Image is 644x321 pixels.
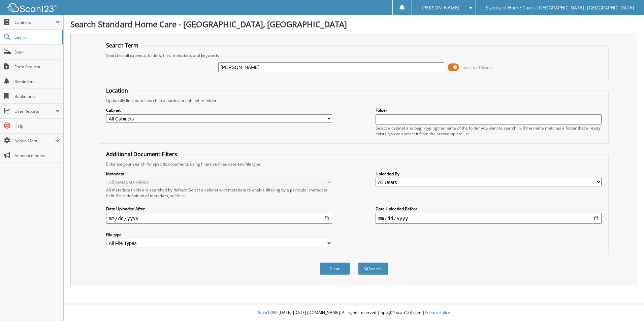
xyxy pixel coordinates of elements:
[106,171,332,177] label: Metadata
[103,87,131,94] legend: Location
[103,52,605,58] div: Searches all cabinets, folders, files, metadata, and keywords
[106,107,332,113] label: Cabinet
[14,79,60,84] span: Reminders
[14,20,55,25] span: Cabinets
[103,98,605,103] div: Optionally limit your search to a particular cabinet or folder
[358,262,388,275] button: Search
[14,49,60,55] span: Scan
[320,262,350,275] button: Clear
[106,206,332,212] label: Date Uploaded After
[376,213,602,224] input: end
[106,232,332,238] label: File type
[64,305,644,321] div: © [DATE]-[DATE] [DOMAIN_NAME]. All rights reserved | appg04-scan123-com |
[376,206,602,212] label: Date Uploaded Before
[7,3,57,12] img: scan123-logo-white.svg
[486,6,634,10] span: Standard Home Care - [GEOGRAPHIC_DATA], [GEOGRAPHIC_DATA]
[14,123,60,129] span: Help
[103,150,181,158] legend: Additional Document Filters
[425,310,450,315] a: Privacy Policy
[376,125,602,137] div: Select a cabinet and begin typing the name of the folder you want to search in. If the name match...
[14,34,59,40] span: Search
[70,19,637,30] h1: Search Standard Home Care - [GEOGRAPHIC_DATA], [GEOGRAPHIC_DATA]
[14,94,60,99] span: Bookmarks
[376,107,602,113] label: Folder
[14,138,55,144] span: Admin Menu
[258,310,274,315] span: Scan123
[14,64,60,70] span: Form Request
[376,171,602,177] label: Uploaded By
[14,108,55,114] span: User Reports
[14,153,60,158] span: Announcements
[106,187,332,199] div: All metadata fields are searched by default. Select a cabinet with metadata to enable filtering b...
[177,193,186,199] a: here
[463,65,493,70] span: Advanced Search
[103,161,605,167] div: Enhance your search for specific documents using filters such as date and file type.
[103,42,142,49] legend: Search Term
[422,6,459,10] span: [PERSON_NAME]
[106,213,332,224] input: start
